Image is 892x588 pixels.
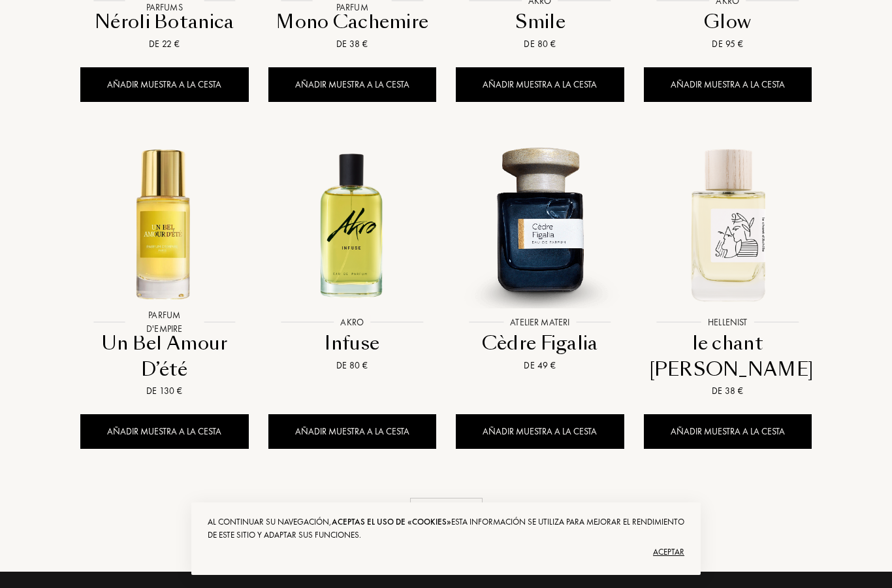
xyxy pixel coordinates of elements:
div: De 38 € [649,384,807,398]
a: Infuse AkroAkroInfuseDe 80 € [268,125,437,389]
img: Cèdre Figalia Atelier Materi [455,139,624,308]
div: Aceptar [208,542,684,563]
img: le chant d'Achille Hellenist [643,139,812,308]
div: Añadir muestra a la cesta [268,414,437,449]
div: De 80 € [461,37,619,51]
a: Cèdre Figalia Atelier MateriAtelier MateriCèdre FigaliaDe 49 € [456,125,624,389]
div: Cèdre Figalia [461,331,619,356]
div: le chant [PERSON_NAME] [649,331,807,382]
img: Infuse Akro [268,139,437,308]
div: Ver más [410,498,483,539]
span: aceptas el uso de «cookies» [332,516,451,527]
div: Añadir muestra a la cesta [644,414,812,449]
div: De 49 € [461,359,619,372]
div: Añadir muestra a la cesta [80,67,249,102]
div: Añadir muestra a la cesta [456,67,624,102]
a: le chant d'Achille HellenistHellenistle chant [PERSON_NAME]De 38 € [644,125,812,414]
div: De 130 € [86,384,244,398]
div: Infuse [274,331,432,356]
div: De 80 € [274,359,432,372]
div: De 22 € [86,37,244,51]
div: Añadir muestra a la cesta [644,67,812,102]
div: Añadir muestra a la cesta [80,414,249,449]
div: Smile [461,9,619,35]
img: Un Bel Amour D’été Parfum d'Empire [80,139,249,308]
div: Añadir muestra a la cesta [268,67,437,102]
div: Glow [649,9,807,35]
div: Mono Cachemire [274,9,432,35]
div: Añadir muestra a la cesta [456,414,624,449]
div: Un Bel Amour D’été [86,331,244,382]
a: Un Bel Amour D’été Parfum d'EmpireParfum d'EmpireUn Bel Amour D’étéDe 130 € [80,125,249,414]
div: De 38 € [274,37,432,51]
div: Al continuar su navegación, Esta información se utiliza para mejorar el rendimiento de este sitio... [208,515,684,542]
div: De 95 € [649,37,807,51]
div: Néroli Botanica [86,9,244,35]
